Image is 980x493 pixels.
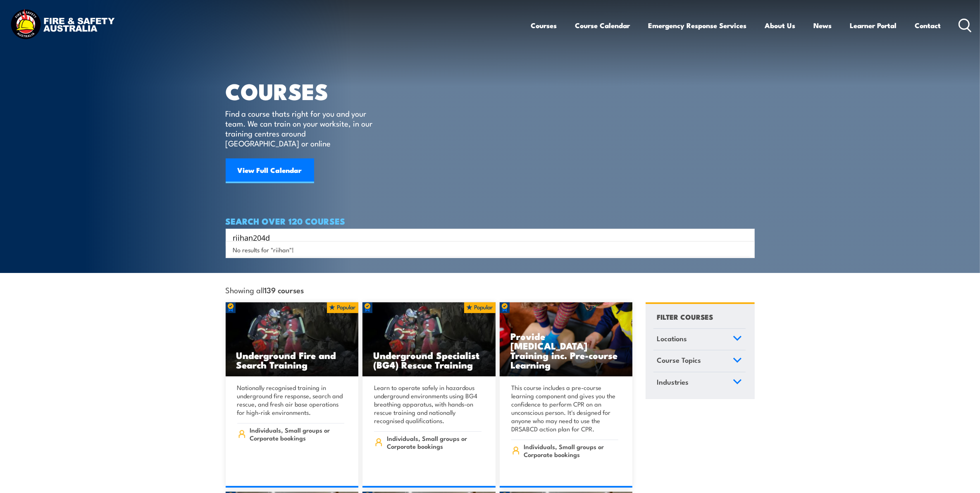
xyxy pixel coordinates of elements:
a: Industries [653,372,746,394]
span: Course Topics [657,354,701,366]
a: Contact [915,14,941,36]
a: Underground Fire and Search Training [226,302,359,377]
p: Find a course thats right for you and your team. We can train on your worksite, in our training c... [226,108,377,148]
img: Underground mine rescue [362,302,496,377]
a: Courses [531,14,557,36]
h3: Underground Specialist (BG4) Rescue Training [373,350,485,369]
h4: FILTER COURSES [657,311,713,322]
span: Locations [657,333,687,344]
span: No results for "riihan"! [233,246,294,254]
a: Course Topics [653,350,746,372]
span: Individuals, Small groups or Corporate bookings [524,443,618,458]
p: Nationally recognised training in underground fire response, search and rescue, and fresh air bas... [237,383,345,416]
a: About Us [765,14,796,36]
form: Search form [235,232,738,243]
img: Low Voltage Rescue and Provide CPR [500,302,633,377]
a: Locations [653,329,746,350]
span: Industries [657,376,689,388]
img: Underground mine rescue [226,302,359,377]
a: Emergency Response Services [649,14,747,36]
span: Showing all [226,285,304,294]
p: This course includes a pre-course learning component and gives you the confidence to perform CPR ... [511,383,619,433]
input: Search input [233,231,737,244]
h1: COURSES [226,81,385,101]
a: Learner Portal [850,14,897,36]
a: Provide [MEDICAL_DATA] Training inc. Pre-course Learning [500,302,633,377]
strong: 139 courses [265,284,304,295]
a: Underground Specialist (BG4) Rescue Training [362,302,496,377]
p: Learn to operate safely in hazardous underground environments using BG4 breathing apparatus, with... [374,383,482,425]
h3: Underground Fire and Search Training [236,350,348,369]
span: Individuals, Small groups or Corporate bookings [250,426,344,442]
span: Individuals, Small groups or Corporate bookings [387,434,482,450]
button: Search magnifier button [740,232,752,243]
a: Course Calendar [575,14,630,36]
a: View Full Calendar [226,158,314,183]
h4: SEARCH OVER 120 COURSES [226,216,755,225]
a: News [814,14,832,36]
h3: Provide [MEDICAL_DATA] Training inc. Pre-course Learning [510,331,622,369]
